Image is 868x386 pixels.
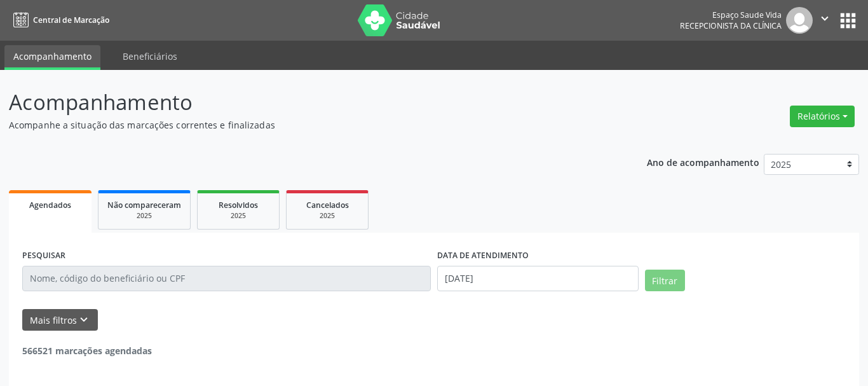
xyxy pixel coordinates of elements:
label: PESQUISAR [22,246,65,266]
input: Nome, código do beneficiário ou CPF [22,266,431,291]
i: keyboard_arrow_down [77,313,91,327]
button: Mais filtroskeyboard_arrow_down [22,309,98,331]
button: Filtrar [645,270,685,291]
span: Não compareceram [107,200,181,210]
span: Cancelados [306,200,349,210]
a: Beneficiários [114,45,186,67]
input: Selecione um intervalo [437,266,639,291]
button:  [813,7,837,34]
p: Acompanhe a situação das marcações correntes e finalizadas [9,118,604,132]
button: Relatórios [790,106,855,127]
button: apps [837,10,859,32]
div: 2025 [207,211,270,221]
span: Resolvidos [219,200,258,210]
img: img [786,7,813,34]
p: Acompanhamento [9,86,604,118]
label: DATA DE ATENDIMENTO [437,246,529,266]
a: Acompanhamento [4,45,100,70]
strong: 566521 marcações agendadas [22,345,152,357]
div: 2025 [295,211,359,221]
i:  [818,11,832,25]
span: Recepcionista da clínica [680,20,782,31]
span: Agendados [29,200,71,210]
span: Central de Marcação [33,15,109,25]
a: Central de Marcação [9,10,109,31]
div: 2025 [107,211,181,221]
p: Ano de acompanhamento [647,154,759,170]
div: Espaço Saude Vida [680,10,782,20]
